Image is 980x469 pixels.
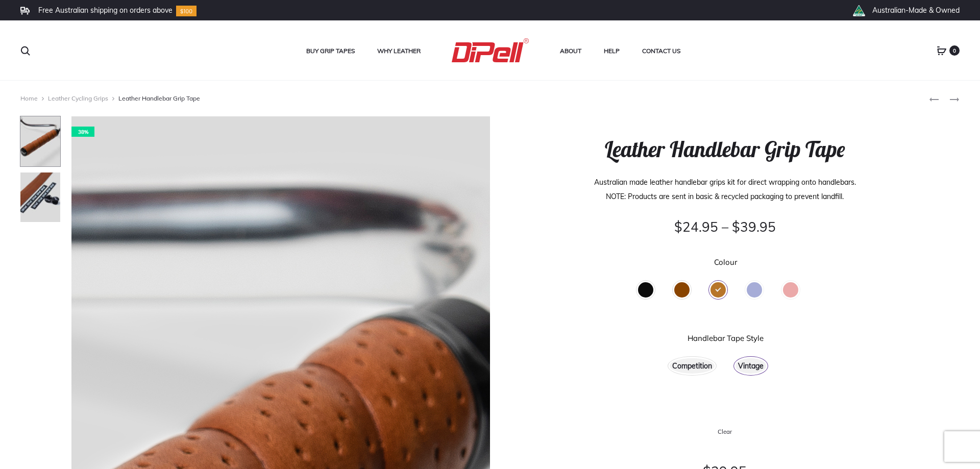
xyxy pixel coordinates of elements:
[688,334,764,342] label: Handlebar Tape Style
[20,7,30,15] img: Frame.svg
[176,6,197,16] img: Group-10.svg
[714,258,737,266] label: Colour
[604,44,620,58] a: Help
[732,218,740,235] span: $
[48,94,108,102] a: Leather Cycling Grips
[872,6,960,15] li: Australian-Made & Owned
[71,127,94,137] span: 38%
[560,44,581,58] a: About
[674,218,718,235] bdi: 24.95
[537,175,913,204] p: Australian made leather handlebar grips kit for direct wrapping onto handlebars. NOTE: Products a...
[20,116,61,167] img: Dipell-bike-Mbar-Tan-Heavy-132-Paul-Osta-80x100.jpg
[38,6,173,15] li: Free Australian shipping on orders above
[949,45,960,56] span: 0
[732,218,776,235] bdi: 39.95
[642,44,680,58] a: Contact Us
[929,91,960,106] nav: Product navigation
[672,359,712,373] span: Competition
[377,44,421,58] a: Why Leather
[306,44,355,58] a: Buy Grip Tapes
[20,91,929,106] nav: Leather Handlebar Grip Tape
[852,5,865,16] img: th_right_icon2.png
[674,218,682,235] span: $
[20,172,61,223] img: Dipell-bike-leather-upackaged-TanHeavy-102-Paul-Osta-80x100.jpg
[937,46,947,55] a: 0
[20,94,38,102] a: Home
[722,218,728,235] span: –
[537,426,913,437] a: Clear
[537,137,913,162] h1: Leather Handlebar Grip Tape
